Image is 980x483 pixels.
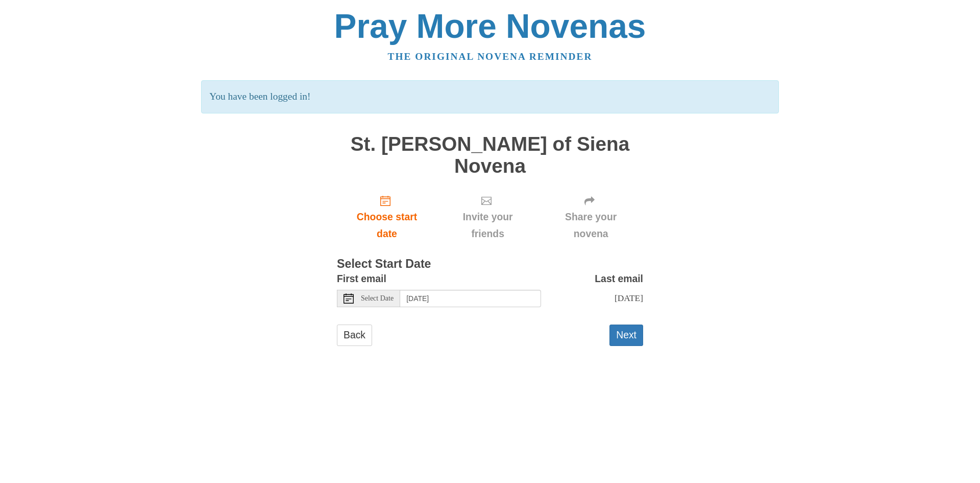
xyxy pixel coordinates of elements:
[337,270,386,287] label: First email
[595,270,643,287] label: Last email
[347,209,427,242] span: Choose start date
[201,80,778,113] p: You have been logged in!
[361,295,394,302] span: Select Date
[337,133,643,177] h1: St. [PERSON_NAME] of Siena Novena
[609,325,643,346] button: Next
[388,51,593,62] a: The original novena reminder
[437,187,538,248] div: Click "Next" to confirm your start date first.
[337,187,437,248] a: Choose start date
[538,187,643,248] div: Click "Next" to confirm your start date first.
[337,258,643,271] h3: Select Start Date
[615,293,643,303] span: [DATE]
[337,325,372,346] a: Back
[549,209,633,242] span: Share your novena
[447,209,528,242] span: Invite your friends
[334,7,646,45] a: Pray More Novenas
